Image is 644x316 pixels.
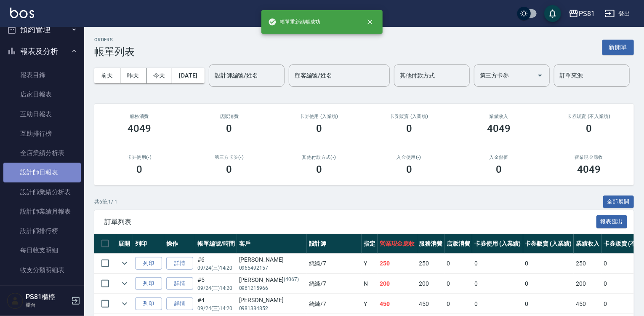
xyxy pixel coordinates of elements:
[554,155,624,160] h2: 營業現金應收
[602,43,634,51] a: 新開單
[406,123,412,134] h3: 0
[374,114,444,119] h2: 卡券販賣 (入業績)
[574,294,601,314] td: 450
[136,163,142,175] h3: 0
[284,114,354,119] h2: 卡券使用 (入業績)
[601,6,634,21] button: 登出
[166,297,193,311] a: 詳情
[374,155,444,160] h2: 入金使用(-)
[194,114,264,119] h2: 店販消費
[284,276,299,284] p: (4067)
[574,274,601,294] td: 200
[3,143,81,163] a: 全店業績分析表
[565,5,598,22] button: PS81
[523,234,574,254] th: 卡券販賣 (入業績)
[197,284,235,292] p: 09/24 (三) 14:20
[135,297,162,311] button: 列印
[94,37,135,43] h2: ORDERS
[3,221,81,241] a: 設計師排行榜
[316,123,322,134] h3: 0
[417,274,445,294] td: 200
[94,68,120,83] button: 前天
[128,123,151,134] h3: 4049
[3,182,81,202] a: 設計師業績分析表
[378,254,417,273] td: 250
[464,155,534,160] h2: 入金儲值
[417,294,445,314] td: 450
[164,234,195,254] th: 操作
[239,255,305,264] div: [PERSON_NAME]
[316,163,322,175] h3: 0
[444,234,472,254] th: 店販消費
[135,257,162,270] button: 列印
[284,155,354,160] h2: 其他付款方式(-)
[596,215,628,228] button: 報表匯出
[104,218,596,226] span: 訂單列表
[135,277,162,290] button: 列印
[3,85,81,104] a: 店家日報表
[146,68,173,83] button: 今天
[307,294,362,314] td: 綺綺 /7
[226,163,232,175] h3: 0
[120,68,146,83] button: 昨天
[472,234,523,254] th: 卡券使用 (入業績)
[361,13,379,31] button: close
[602,40,634,55] button: 新開單
[362,274,378,294] td: N
[362,234,378,254] th: 指定
[3,40,81,62] button: 報表及分析
[444,274,472,294] td: 0
[378,294,417,314] td: 450
[406,163,412,175] h3: 0
[116,234,133,254] th: 展開
[3,104,81,124] a: 互助日報表
[307,254,362,273] td: 綺綺 /7
[195,254,237,273] td: #6
[378,274,417,294] td: 200
[464,114,534,119] h2: 業績收入
[239,264,305,272] p: 0965492157
[26,301,69,309] p: 櫃台
[26,293,69,301] h5: PS81櫃檯
[3,65,81,85] a: 報表目錄
[239,276,305,284] div: [PERSON_NAME]
[195,274,237,294] td: #5
[574,234,601,254] th: 業績收入
[7,292,24,309] img: Person
[586,123,592,134] h3: 0
[104,114,174,119] h3: 服務消費
[118,257,131,270] button: expand row
[268,18,320,26] span: 帳單重新結帳成功
[3,19,81,40] button: 預約管理
[472,274,523,294] td: 0
[118,297,131,310] button: expand row
[194,155,264,160] h2: 第三方卡券(-)
[544,5,561,22] button: save
[118,277,131,290] button: expand row
[378,234,417,254] th: 營業現金應收
[417,254,445,273] td: 250
[523,254,574,273] td: 0
[104,155,174,160] h2: 卡券使用(-)
[94,198,117,206] p: 共 6 筆, 1 / 1
[444,254,472,273] td: 0
[239,305,305,312] p: 0981384852
[596,217,628,225] a: 報表匯出
[472,294,523,314] td: 0
[195,294,237,314] td: #4
[3,260,81,280] a: 收支分類明細表
[166,257,193,270] a: 詳情
[195,234,237,254] th: 帳單編號/時間
[523,274,574,294] td: 0
[574,254,601,273] td: 250
[417,234,445,254] th: 服務消費
[307,234,362,254] th: 設計師
[487,123,511,134] h3: 4049
[172,68,204,83] button: [DATE]
[197,305,235,312] p: 09/24 (三) 14:20
[362,254,378,273] td: Y
[496,163,502,175] h3: 0
[3,283,81,305] button: 客戶管理
[239,284,305,292] p: 0961215966
[307,274,362,294] td: 綺綺 /7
